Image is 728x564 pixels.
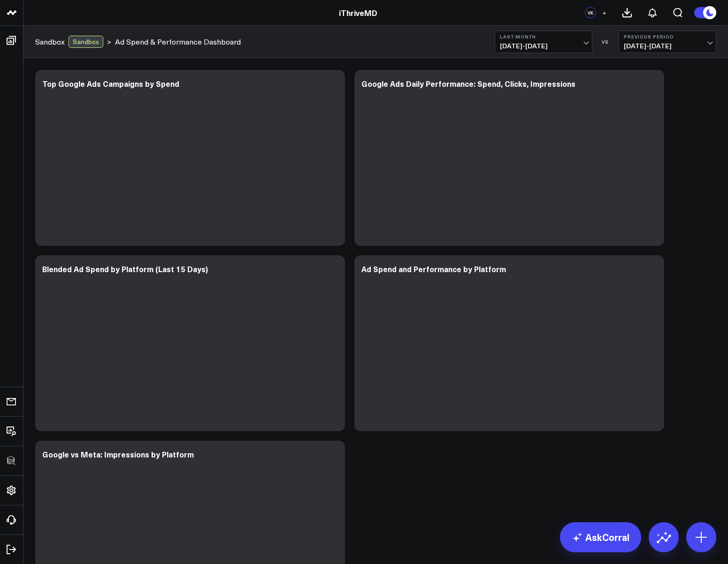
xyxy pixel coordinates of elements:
a: Ad Spend & Performance Dashboard [115,37,241,47]
div: Google vs Meta: Impressions by Platform [42,449,194,459]
div: Google Ads Daily Performance: Spend, Clicks, Impressions [361,78,575,89]
div: Top Google Ads Campaigns by Spend [42,78,179,89]
button: Previous Period[DATE]-[DATE] [619,30,716,53]
div: Sandbox [69,36,103,48]
div: VS [597,39,614,45]
span: [DATE] - [DATE] [624,42,711,50]
div: > [35,36,111,48]
b: Last Month [500,34,587,39]
b: Previous Period [624,34,711,39]
span: [DATE] - [DATE] [500,42,587,50]
a: AskCorral [560,522,641,552]
a: Sandbox [35,37,65,47]
span: + [602,9,606,16]
div: Ad Spend and Performance by Platform [361,264,506,274]
button: + [598,7,610,18]
button: Last Month[DATE]-[DATE] [495,30,592,53]
div: VK [585,7,596,18]
a: iThriveMD [339,8,377,18]
div: Blended Ad Spend by Platform (Last 15 Days) [42,264,208,274]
